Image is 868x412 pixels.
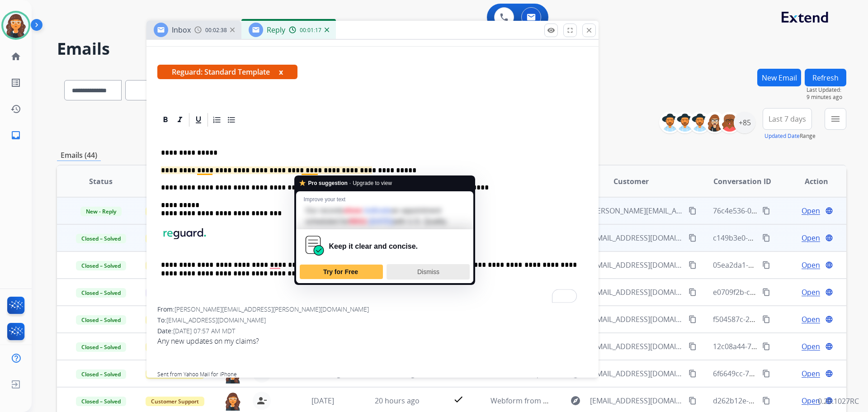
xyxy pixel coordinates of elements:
span: f504587c-2bf9-4b5b-9253-6c7337a84a72 [713,314,849,324]
mat-icon: language [825,261,833,269]
span: New - Reply [80,207,122,216]
span: [EMAIL_ADDRESS][DOMAIN_NAME] [590,395,683,406]
mat-icon: content_copy [689,397,697,405]
mat-icon: content_copy [762,288,770,296]
img: agent-avatar [224,392,242,411]
mat-icon: content_copy [689,315,697,323]
span: Reguard: Standard Template [157,65,297,79]
h2: Emails [57,40,846,58]
button: Refresh [805,69,846,86]
span: 00:01:17 [300,27,321,34]
span: Open [802,395,820,406]
span: Open [802,205,820,216]
span: Last 7 days [769,117,806,121]
mat-icon: language [825,288,833,296]
span: Open [802,368,820,379]
mat-icon: content_copy [689,342,697,350]
span: Open [802,314,820,325]
div: Italic [173,113,187,127]
th: Action [772,166,846,197]
span: [EMAIL_ADDRESS][DOMAIN_NAME] [590,260,683,270]
mat-icon: menu [830,114,841,124]
span: [EMAIL_ADDRESS][DOMAIN_NAME] [590,232,683,243]
span: [DATE] [311,396,334,406]
span: 20 hours ago [375,396,420,406]
mat-icon: content_copy [689,261,697,269]
mat-icon: content_copy [762,234,770,242]
span: Open [802,287,820,298]
div: Underline [192,113,205,127]
span: [PERSON_NAME][EMAIL_ADDRESS][PERSON_NAME][DOMAIN_NAME] [590,205,683,216]
span: Customer Support [146,342,204,352]
span: [EMAIL_ADDRESS][DOMAIN_NAME] [590,368,683,379]
mat-icon: language [825,342,833,350]
span: 76c4e536-02a3-4d50-a4da-e9f05bfbde61 [713,206,850,216]
span: [PERSON_NAME][EMAIL_ADDRESS][PERSON_NAME][DOMAIN_NAME] [175,305,369,313]
mat-icon: history [10,104,21,114]
span: 9 minutes ago [807,94,846,101]
span: Customer Support [146,261,204,270]
span: Customer Support [146,234,204,243]
span: Open [802,232,820,243]
span: Closed – Solved [76,261,126,270]
div: +85 [734,112,755,133]
mat-icon: list_alt [10,77,21,88]
span: 00:02:38 [205,27,227,34]
span: 05ea2da1-1669-4479-ab4a-f8cb0ac396b4 [713,260,851,270]
span: Closed – Solved [76,315,126,325]
span: d262b12e-2dde-425e-99d5-e217dfd8ebb1 [713,396,854,406]
p: Emails (44) [57,150,101,161]
span: Closed – Solved [76,397,126,406]
mat-icon: language [825,234,833,242]
span: Closed – Solved [76,234,126,243]
span: Customer Support [146,397,204,406]
mat-icon: check [453,394,464,405]
mat-icon: content_copy [762,369,770,378]
span: Customer [613,176,649,187]
mat-icon: fullscreen [566,26,574,34]
div: To: [157,316,588,325]
img: avatar [3,13,28,38]
span: Any new updates on my claims? [157,336,588,390]
span: Customer Support [146,207,204,216]
mat-icon: content_copy [762,315,770,323]
div: Ordered List [210,113,224,127]
span: Customer Support [146,369,204,379]
a: Sent from Yahoo Mail for iPhone [157,370,237,378]
mat-icon: language [825,315,833,323]
span: [DATE] 07:57 AM MDT [173,327,235,335]
span: [EMAIL_ADDRESS][DOMAIN_NAME] [590,314,683,325]
span: Closed – Solved [76,369,126,379]
mat-icon: content_copy [762,342,770,350]
button: New Email [757,69,801,86]
mat-icon: content_copy [762,207,770,215]
span: Open [802,341,820,352]
mat-icon: home [10,51,21,62]
span: [EMAIL_ADDRESS][DOMAIN_NAME] [590,341,683,352]
span: 12c08a44-7e15-4740-9470-4db680a2882c [713,341,852,351]
span: [EMAIL_ADDRESS][DOMAIN_NAME] [166,316,266,324]
mat-icon: content_copy [689,207,697,215]
span: Reply [267,25,285,35]
mat-icon: explore [570,395,581,406]
span: Customer Support [146,315,204,325]
button: Updated Date [764,133,800,140]
mat-icon: content_copy [689,234,697,242]
span: Shipping Protection [146,288,208,298]
mat-icon: language [825,207,833,215]
span: [EMAIL_ADDRESS][DOMAIN_NAME] [590,287,683,298]
span: Inbox [172,25,191,35]
mat-icon: content_copy [762,261,770,269]
p: 0.20.1027RC [818,396,859,407]
span: Conversation ID [713,176,771,187]
span: 6f6649cc-71fa-4795-826c-04ec0137fede [713,369,845,379]
span: Closed – Solved [76,342,126,352]
mat-icon: content_copy [689,369,697,378]
span: e0709f2b-cef7-4dd3-a7ef-98fdb4395f45 [713,287,845,297]
span: Last Updated: [807,86,846,94]
button: Last 7 days [763,108,812,130]
span: Status [89,176,113,187]
span: Range [764,132,816,140]
mat-icon: content_copy [689,288,697,296]
span: Open [802,260,820,270]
